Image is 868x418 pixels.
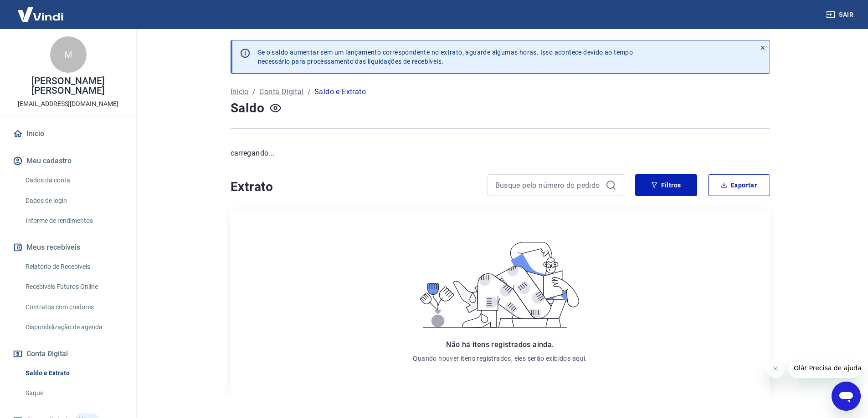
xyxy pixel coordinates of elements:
a: Início [231,86,249,97]
span: Não há itens registrados ainda. [446,340,554,349]
a: Saque [22,384,125,403]
button: Meus recebíveis [11,237,125,257]
a: Contratos com credores [22,298,125,317]
p: [EMAIL_ADDRESS][DOMAIN_NAME] [18,99,118,109]
p: carregando... [231,148,770,159]
a: Dados de login [22,191,125,210]
iframe: Mensagem da empresa [788,358,861,378]
a: Recebíveis Futuros Online [22,277,125,296]
input: Busque pelo número do pedido [495,178,602,192]
iframe: Botão para abrir a janela de mensagens [832,382,861,411]
p: [PERSON_NAME] [PERSON_NAME] [7,76,129,96]
a: Relatório de Recebíveis [22,257,125,276]
iframe: Fechar mensagem [766,360,785,378]
img: Vindi [11,0,70,28]
p: Se o saldo aumentar sem um lançamento correspondente no extrato, aguarde algumas horas. Isso acon... [258,48,633,66]
a: Conta Digital [259,86,303,97]
p: Quando houver itens registrados, eles serão exibidos aqui. [413,354,587,363]
span: Olá! Precisa de ajuda? [5,6,77,14]
button: Meu cadastro [11,151,125,171]
a: Disponibilização de agenda [22,318,125,337]
p: / [308,86,311,97]
a: Informe de rendimentos [22,212,125,230]
a: Início [11,124,125,144]
h4: Extrato [231,178,477,196]
a: Dados da conta [22,171,125,190]
a: Saldo e Extrato [22,364,125,383]
button: Sair [824,6,857,23]
h4: Saldo [231,99,265,117]
button: Conta Digital [11,344,125,364]
div: M [50,36,87,73]
button: Exportar [708,174,770,196]
button: Filtros [635,174,697,196]
p: / [252,86,256,97]
p: Saldo e Extrato [314,86,366,97]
